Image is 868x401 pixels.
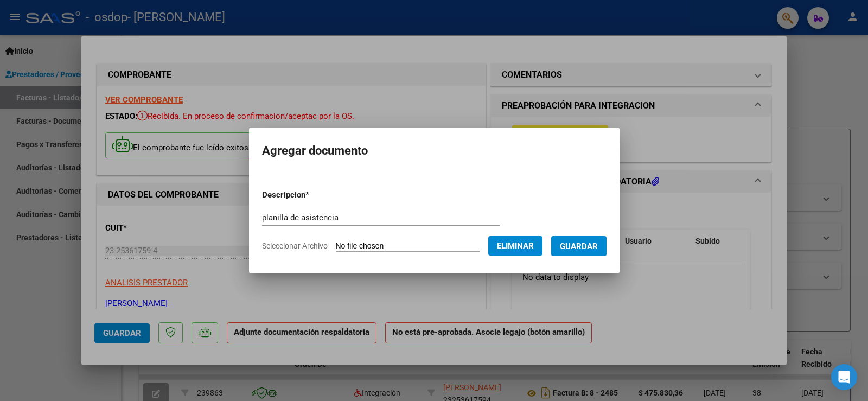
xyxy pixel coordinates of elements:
[262,141,607,161] h2: Agregar documento
[560,241,598,251] span: Guardar
[262,241,328,250] span: Seleccionar Archivo
[488,236,542,256] button: Eliminar
[497,241,534,251] span: Eliminar
[262,189,366,201] p: Descripcion
[551,236,607,256] button: Guardar
[831,364,857,390] div: Open Intercom Messenger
